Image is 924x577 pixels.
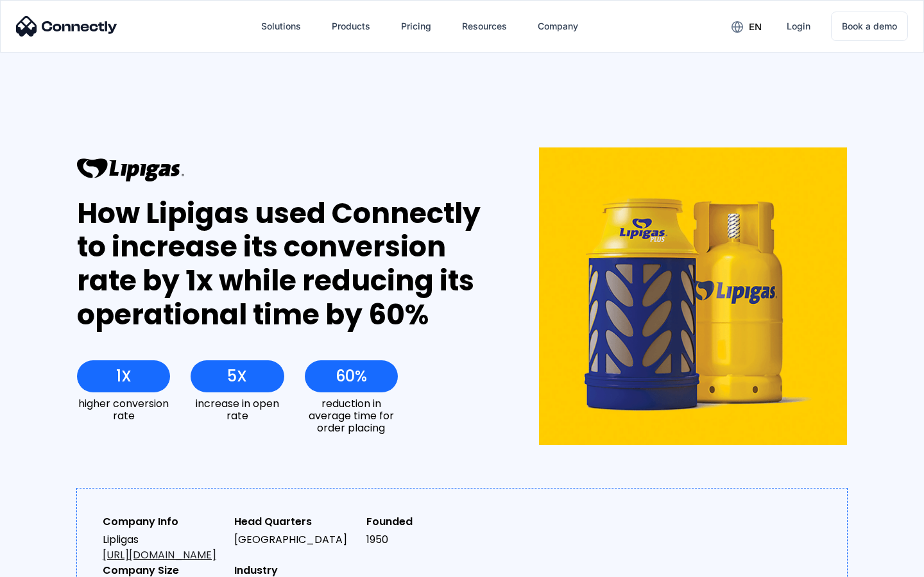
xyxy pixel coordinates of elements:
div: en [749,18,762,36]
div: Solutions [251,11,311,42]
div: 60% [336,367,367,385]
div: [GEOGRAPHIC_DATA] [234,532,355,548]
div: Products [332,17,370,35]
div: higher conversion rate [77,397,170,422]
div: Solutions [261,17,301,35]
div: 1950 [366,532,488,548]
div: Resources [462,17,507,35]
div: How Lipigas used Connectly to increase its conversion rate by 1x while reducing its operational t... [77,197,492,332]
div: Company [527,11,588,42]
div: 5X [227,367,247,385]
a: Book a demo [831,12,908,41]
div: Login [787,17,810,35]
img: Connectly Logo [16,16,117,37]
ul: Language list [26,555,77,573]
div: Lipligas [103,532,224,563]
div: Resources [452,11,517,42]
div: Head Quarters [234,514,355,530]
div: increase in open rate [191,397,284,422]
a: [URL][DOMAIN_NAME] [103,548,216,562]
a: Pricing [391,11,441,42]
div: Pricing [401,17,431,35]
a: Login [776,11,821,42]
div: Products [321,11,381,42]
div: Company [538,17,578,35]
aside: Language selected: English [13,555,77,573]
div: Company Info [103,514,224,530]
div: Founded [366,514,488,530]
div: 1X [116,367,132,385]
div: reduction in average time for order placing [305,397,398,435]
div: en [721,17,771,36]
